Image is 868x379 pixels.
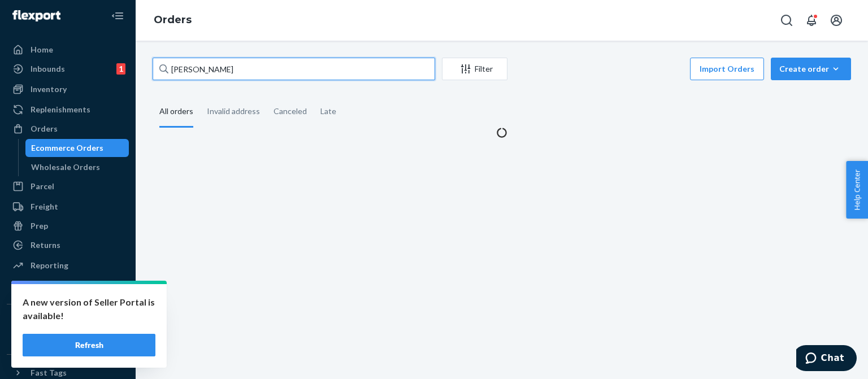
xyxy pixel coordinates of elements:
[31,367,67,378] div: Fast Tags
[7,60,129,78] a: Inbounds1
[7,177,129,195] a: Parcel
[31,201,58,212] div: Freight
[31,181,54,192] div: Parcel
[31,84,67,95] div: Inventory
[31,104,90,115] div: Replenishments
[7,80,129,98] a: Inventory
[31,280,54,291] div: Billing
[442,63,507,75] div: Filter
[775,9,798,32] button: Open Search Box
[23,215,58,227] strong: Column
[207,97,260,126] div: Invalid address
[7,336,129,350] a: Add Integration
[23,334,155,356] button: Refresh
[25,139,129,157] a: Ecommerce Orders
[31,162,100,173] div: Wholesale Orders
[846,161,868,219] button: Help Center
[25,158,129,176] a: Wholesale Orders
[17,23,254,60] div: 531 How to Understand an Orders Report
[154,14,192,26] a: Orders
[17,102,254,151] p: This report provides details about orders including order creation time, estimated ship time, pro...
[17,75,254,97] h1: Description
[7,120,129,138] a: Orders
[320,97,336,126] div: Late
[31,142,103,154] div: Ecommerce Orders
[825,9,848,32] button: Open account menu
[7,277,129,295] a: Billing
[7,236,129,254] a: Returns
[7,313,129,332] button: Integrations
[31,44,53,55] div: Home
[31,260,68,271] div: Reporting
[31,123,58,134] div: Orders
[94,257,227,286] span: Timestamp in UTC of when the order was placed.
[106,5,129,27] button: Close Navigation
[771,58,851,80] button: Create order
[7,256,129,275] a: Reporting
[7,217,129,235] a: Prep
[442,58,507,80] button: Filter
[31,220,48,232] div: Prep
[12,10,60,21] img: Flexport logo
[7,41,129,59] a: Home
[690,58,764,80] button: Import Orders
[23,295,155,323] p: A new version of Seller Portal is available!
[153,58,435,80] input: Search orders
[145,4,201,37] ol: breadcrumbs
[31,63,65,75] div: Inbounds
[116,63,125,75] div: 1
[17,168,254,190] h1: Documentation
[800,9,823,32] button: Open notifications
[7,198,129,216] a: Freight
[7,101,129,119] a: Replenishments
[31,239,60,251] div: Returns
[94,215,146,227] strong: Description
[159,97,193,128] div: All orders
[18,251,89,310] td: Created at
[23,315,84,331] p: Marketplace
[274,97,307,126] div: Canceled
[796,345,857,373] iframe: Opens a widget where you can chat to one of our agents
[779,63,843,75] div: Create order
